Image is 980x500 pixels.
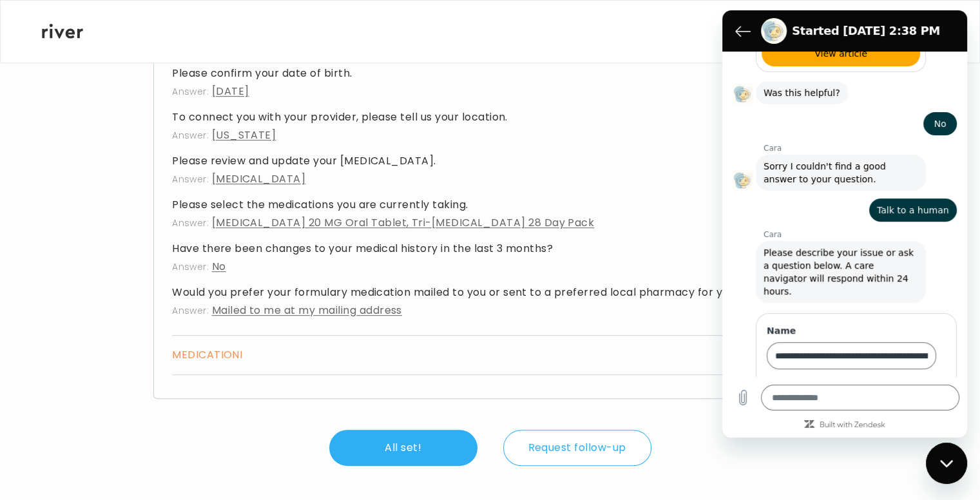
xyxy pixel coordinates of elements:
h3: MEDICATION I [172,346,242,364]
span: Answer: [172,304,209,317]
span: Mailed to me at my mailing address [212,303,402,318]
iframe: Button to launch messaging window, conversation in progress [926,443,967,484]
span: No [212,259,226,274]
button: Request follow-up [503,430,651,466]
span: Answer: [172,260,209,273]
h4: To connect you with your provider, please tell us your location. [172,108,808,126]
h4: Please select the medications you are currently taking. [172,196,808,214]
span: Answer: [172,85,209,98]
iframe: Messaging window [722,10,967,438]
span: Answer: [172,216,209,229]
span: [DATE] [212,84,249,99]
button: All set! [329,430,477,466]
span: [US_STATE] [212,128,276,142]
h4: Have there been changes to your medical history in the last 3 months? [172,240,808,258]
span: [MEDICAL_DATA] 20 MG Oral Tablet, Tri-[MEDICAL_DATA] 28 Day Pack [212,215,595,230]
span: Answer: [172,173,209,186]
h4: Would you prefer your formulary medication mailed to you or sent to a preferred local pharmacy fo... [172,284,808,302]
h4: Please review and update your [MEDICAL_DATA]. [172,152,808,170]
span: Answer: [172,129,209,142]
h4: Please confirm your date of birth. [172,64,808,82]
span: [MEDICAL_DATA] [212,171,306,186]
